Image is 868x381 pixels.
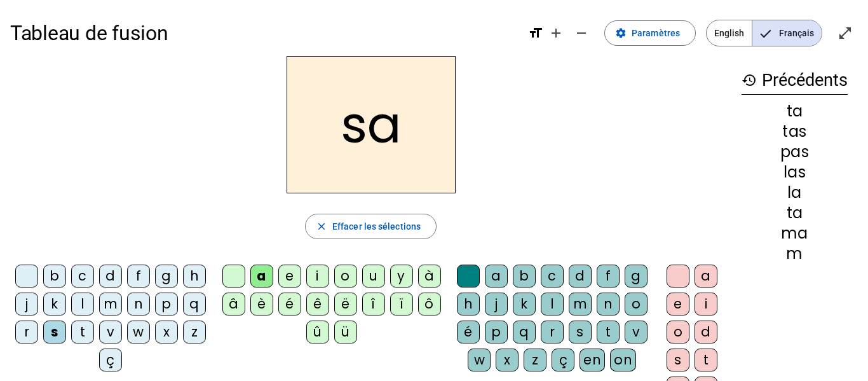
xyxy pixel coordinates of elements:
[183,293,206,315] div: q
[127,293,150,315] div: n
[742,205,848,221] div: ta
[183,265,206,287] div: h
[667,293,689,315] div: e
[580,349,605,371] div: en
[43,321,66,343] div: s
[543,20,569,46] button: Augmenter la taille de la police
[287,56,456,193] h2: sa
[418,265,441,287] div: à
[99,349,122,371] div: ç
[742,104,848,119] div: ta
[362,265,385,287] div: u
[837,25,853,41] mat-icon: open_in_full
[610,349,636,371] div: on
[615,27,627,39] mat-icon: settings
[306,321,329,343] div: û
[99,293,122,315] div: m
[742,185,848,200] div: la
[541,293,564,315] div: l
[706,20,822,46] mat-button-toggle-group: Language selection
[597,321,620,343] div: t
[513,293,536,315] div: k
[742,165,848,180] div: las
[513,265,536,287] div: b
[548,25,564,41] mat-icon: add
[632,25,680,41] span: Paramètres
[707,20,752,46] span: English
[306,293,329,315] div: ê
[625,293,648,315] div: o
[99,321,122,343] div: v
[71,293,94,315] div: l
[15,321,38,343] div: r
[667,349,689,371] div: s
[457,293,480,315] div: h
[742,124,848,139] div: tas
[574,25,589,41] mat-icon: remove
[695,321,717,343] div: d
[316,221,327,232] mat-icon: close
[496,349,519,371] div: x
[485,265,508,287] div: a
[524,349,546,371] div: z
[127,321,150,343] div: w
[597,293,620,315] div: n
[528,25,543,41] mat-icon: format_size
[278,265,301,287] div: e
[457,321,480,343] div: é
[552,349,574,371] div: ç
[10,13,518,53] h1: Tableau de fusion
[485,321,508,343] div: p
[155,293,178,315] div: p
[43,293,66,315] div: k
[99,265,122,287] div: d
[127,265,150,287] div: f
[695,293,717,315] div: i
[667,321,689,343] div: o
[569,321,592,343] div: s
[541,265,564,287] div: c
[468,349,491,371] div: w
[334,293,357,315] div: ë
[742,73,757,88] mat-icon: history
[222,293,245,315] div: â
[569,265,592,287] div: d
[742,246,848,261] div: m
[695,349,717,371] div: t
[362,293,385,315] div: î
[43,265,66,287] div: b
[513,321,536,343] div: q
[418,293,441,315] div: ô
[306,265,329,287] div: i
[832,20,858,46] button: Entrer en plein écran
[604,20,696,46] button: Paramètres
[390,293,413,315] div: ï
[71,265,94,287] div: c
[569,293,592,315] div: m
[334,265,357,287] div: o
[155,265,178,287] div: g
[742,226,848,241] div: ma
[742,66,848,95] h3: Précédents
[71,321,94,343] div: t
[250,293,273,315] div: è
[250,265,273,287] div: a
[597,265,620,287] div: f
[625,321,648,343] div: v
[541,321,564,343] div: r
[695,265,717,287] div: a
[334,321,357,343] div: ü
[742,144,848,160] div: pas
[183,321,206,343] div: z
[15,293,38,315] div: j
[278,293,301,315] div: é
[155,321,178,343] div: x
[485,293,508,315] div: j
[305,214,437,239] button: Effacer les sélections
[625,265,648,287] div: g
[390,265,413,287] div: y
[332,219,421,234] span: Effacer les sélections
[569,20,594,46] button: Diminuer la taille de la police
[752,20,822,46] span: Français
